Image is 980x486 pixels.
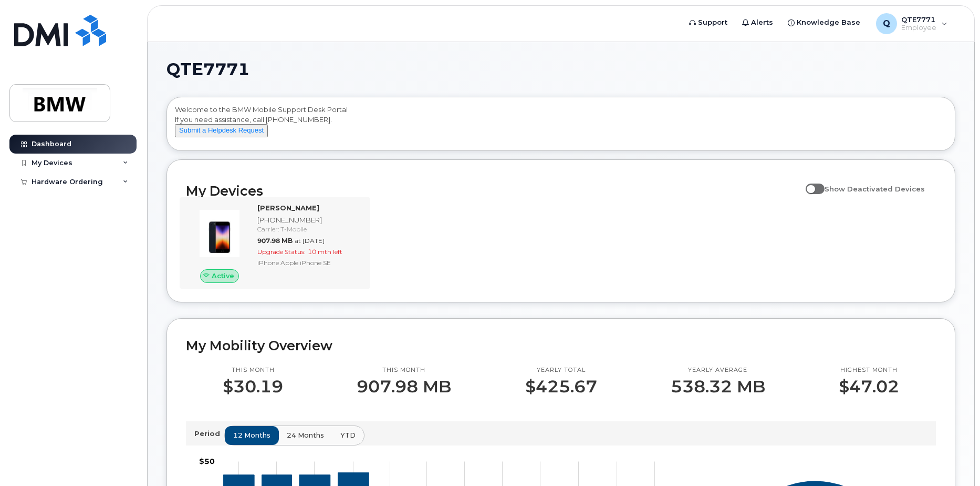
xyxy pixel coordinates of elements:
[839,366,899,374] p: Highest month
[199,457,215,466] tspan: $50
[257,248,306,256] span: Upgrade Status:
[175,124,268,137] button: Submit a Helpdesk Request
[525,366,597,374] p: Yearly total
[175,105,947,147] div: Welcome to the BMW Mobile Support Desk Portal If you need assistance, call [PHONE_NUMBER].
[166,62,249,77] span: QTE7771
[357,366,451,374] p: This month
[223,366,283,374] p: This month
[287,430,324,440] span: 24 months
[671,366,765,374] p: Yearly average
[934,440,972,478] iframe: Messenger Launcher
[257,237,293,245] span: 907.98 MB
[186,203,364,283] a: Active[PERSON_NAME][PHONE_NUMBER]Carrier: T-Mobile907.98 MBat [DATE]Upgrade Status:10 mth leftiPh...
[308,248,342,256] span: 10 mth left
[357,377,451,396] p: 907.98 MB
[257,258,360,267] div: iPhone Apple iPhone SE
[186,183,800,199] h2: My Devices
[839,377,899,396] p: $47.02
[257,204,319,212] strong: [PERSON_NAME]
[257,215,360,225] div: [PHONE_NUMBER]
[825,185,925,193] span: Show Deactivated Devices
[295,237,325,245] span: at [DATE]
[671,377,765,396] p: 538.32 MB
[806,179,814,187] input: Show Deactivated Devices
[194,429,224,439] p: Period
[175,126,268,134] a: Submit a Helpdesk Request
[223,377,283,396] p: $30.19
[257,225,360,234] div: Carrier: T-Mobile
[194,208,245,259] img: image20231002-3703462-10zne2t.jpeg
[186,338,936,353] h2: My Mobility Overview
[340,430,356,440] span: YTD
[525,377,597,396] p: $425.67
[212,271,234,281] span: Active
